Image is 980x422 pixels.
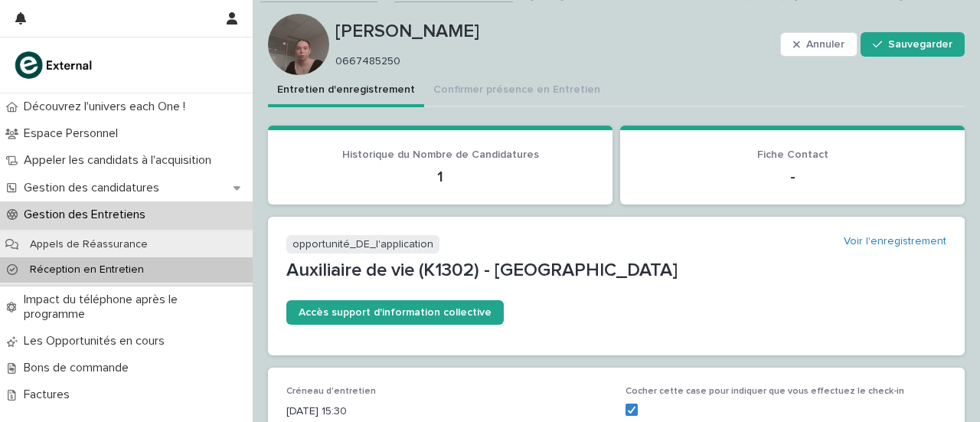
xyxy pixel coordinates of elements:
[24,293,178,320] font: Impact du téléphone après le programme
[24,208,145,221] font: Gestion des Entretiens
[286,387,376,396] font: Créneau d'entretien
[24,100,185,113] font: Découvrez l'univers each One !
[30,239,148,250] font: Appels de Réassurance
[12,50,96,80] img: bc51vvfgR2QLHU84CWIQ
[626,387,904,396] font: Cocher cette case pour indiquer que vous effectuez le check-in
[286,261,678,280] font: Auxiliaire de vie (K1302) - [GEOGRAPHIC_DATA]
[24,182,159,194] font: Gestion des candidatures
[888,39,952,50] font: Sauvegarder
[299,307,492,318] font: Accès support d'information collective
[780,32,857,57] button: Annuler
[806,39,844,50] font: Annuler
[286,300,504,325] a: Accès support d'information collective
[24,361,129,374] font: Bons de commande
[790,169,795,185] font: -
[844,236,946,247] font: Voir l'enregistrement
[342,149,539,160] font: Historique du Nombre de Candidatures
[861,32,965,57] button: Sauvegarder
[335,22,479,41] font: [PERSON_NAME]
[433,84,600,95] font: Confirmer présence en Entretien
[286,406,347,417] font: [DATE] 15:30
[757,149,828,160] font: Fiche Contact
[24,127,118,139] font: Espace Personnel
[292,239,433,250] font: opportunité_DE_l'application
[335,56,400,67] font: 0667485250
[30,264,144,275] font: Réception en Entretien
[24,154,211,166] font: Appeler les candidats à l'acquisition
[24,335,165,347] font: Les Opportunités en cours
[277,84,415,95] font: Entretien d'enregistrement
[24,388,70,401] font: Factures
[437,169,443,185] font: 1
[844,235,946,248] a: Voir l'enregistrement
